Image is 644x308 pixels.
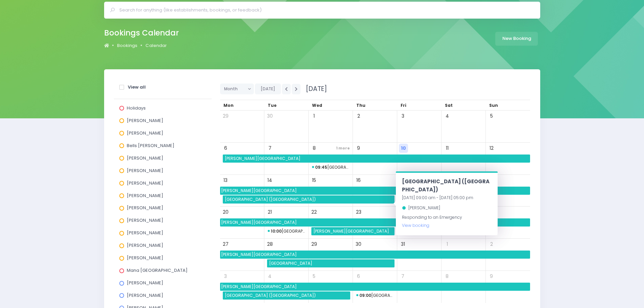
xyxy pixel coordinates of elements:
[221,240,230,249] span: 27
[402,178,490,193] span: [GEOGRAPHIC_DATA] ([GEOGRAPHIC_DATA])
[268,259,395,267] span: Māruawai College
[354,176,363,185] span: 16
[310,272,319,281] span: 5
[315,164,327,170] strong: 09:45
[354,208,363,217] span: 23
[271,228,282,234] strong: 10:00
[443,272,452,281] span: 8
[302,84,327,93] span: [DATE]
[310,240,319,249] span: 29
[401,102,406,108] span: Fri
[127,230,163,236] span: [PERSON_NAME]
[312,163,350,171] span: Hillside Primary School
[127,192,163,199] span: [PERSON_NAME]
[265,272,275,281] span: 4
[127,205,163,211] span: [PERSON_NAME]
[310,176,319,185] span: 15
[399,144,408,153] span: 10
[487,112,496,121] span: 5
[354,144,363,153] span: 9
[487,240,496,249] span: 2
[221,144,230,153] span: 6
[127,292,163,299] span: [PERSON_NAME]
[356,291,394,300] span: St Theresa's School (Invercargill)
[354,112,363,121] span: 2
[127,217,163,223] span: [PERSON_NAME]
[224,155,530,163] span: Lumsden School
[310,112,319,121] span: 1
[398,272,407,281] span: 7
[221,208,230,217] span: 20
[127,167,163,174] span: [PERSON_NAME]
[127,267,188,274] span: Mana [GEOGRAPHIC_DATA]
[398,240,407,249] span: 31
[268,227,305,235] span: Mararoa School
[402,222,429,228] a: View booking
[359,292,371,298] strong: 09:00
[220,84,254,94] button: Month
[402,214,462,228] span: Responding to an Emergency
[221,112,230,121] span: 29
[312,227,395,235] span: Lumsden School
[223,102,234,108] span: Mon
[268,102,277,108] span: Tue
[119,5,531,15] input: Search for anything (like establishments, bookings, or feedback)
[127,255,163,261] span: [PERSON_NAME]
[224,195,395,204] span: St Patrick's School (Invercargill)
[487,144,496,153] span: 12
[221,176,230,185] span: 13
[443,240,452,249] span: 1
[104,28,179,38] h2: Bookings Calendar
[127,130,163,136] span: [PERSON_NAME]
[265,144,275,153] span: 7
[117,42,137,49] a: Bookings
[310,144,319,153] span: 8
[265,112,275,121] span: 30
[145,42,167,49] a: Calendar
[221,272,230,281] span: 3
[489,102,498,108] span: Sun
[127,242,163,248] span: [PERSON_NAME]
[220,283,530,291] span: Lumsden School
[487,272,496,281] span: 9
[265,240,275,249] span: 28
[398,112,407,121] span: 3
[128,84,146,90] strong: View all
[224,291,350,300] span: St Theresa's School (Invercargill)
[265,208,275,217] span: 21
[445,102,453,108] span: Sat
[265,176,275,185] span: 14
[495,32,538,46] a: New Booking
[402,194,492,202] div: [DATE] 09:00 am - [DATE] 05:00 pm
[354,272,363,281] span: 6
[354,240,363,249] span: 30
[443,144,452,153] span: 11
[127,280,163,286] span: [PERSON_NAME]
[127,105,146,111] span: Holidays
[312,102,322,108] span: Wed
[224,84,245,94] span: Month
[127,142,174,149] span: Bells [PERSON_NAME]
[220,218,530,227] span: Lumsden School
[408,205,440,211] span: [PERSON_NAME]
[127,117,163,124] span: [PERSON_NAME]
[310,208,319,217] span: 22
[356,102,365,108] span: Thu
[127,155,163,161] span: [PERSON_NAME]
[334,144,352,153] span: 1 more
[255,84,281,94] button: [DATE]
[127,180,163,186] span: [PERSON_NAME]
[220,251,530,259] span: Lumsden School
[220,187,530,195] span: Lumsden School
[443,112,452,121] span: 4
